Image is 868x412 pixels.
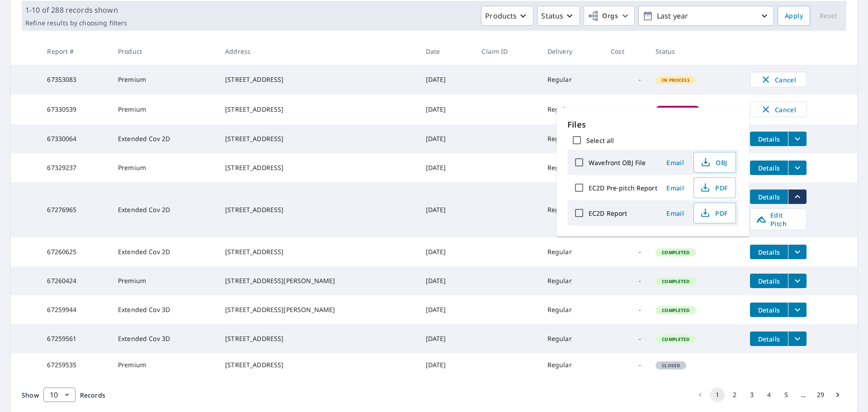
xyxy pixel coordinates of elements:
[419,38,475,65] th: Date
[541,10,563,21] p: Status
[419,324,475,353] td: [DATE]
[225,205,411,214] div: [STREET_ADDRESS]
[111,353,218,377] td: Premium
[111,182,218,237] td: Extended Cov 2D
[589,158,646,167] label: Wavefront OBJ File
[750,274,788,288] button: detailsBtn-67260424
[665,209,686,218] span: Email
[796,390,811,399] div: …
[788,303,807,317] button: filesDropdownBtn-67259944
[40,266,111,295] td: 67260424
[40,324,111,353] td: 67259561
[661,156,690,170] button: Email
[540,95,604,124] td: Regular
[225,134,411,143] div: [STREET_ADDRESS]
[40,295,111,324] td: 67259944
[750,161,788,175] button: detailsBtn-67329237
[540,38,604,65] th: Delivery
[759,74,797,85] span: Cancel
[225,334,411,343] div: [STREET_ADDRESS]
[656,278,695,284] span: Completed
[665,158,686,167] span: Email
[40,95,111,124] td: 67330539
[40,353,111,377] td: 67259535
[756,211,801,228] span: Edit Pitch
[656,107,699,113] span: Check Email
[111,295,218,324] td: Extended Cov 3D
[584,6,635,26] button: Orgs
[693,152,736,173] button: OBJ
[25,5,127,15] p: 1-10 of 288 records shown
[540,182,604,237] td: Regular
[225,105,411,114] div: [STREET_ADDRESS]
[755,135,783,143] span: Details
[693,203,736,223] button: PDF
[419,182,475,237] td: [DATE]
[540,124,604,153] td: Regular
[419,237,475,266] td: [DATE]
[22,391,39,399] span: Show
[779,388,793,402] button: Go to page 5
[40,38,111,65] th: Report #
[567,118,738,131] p: Files
[474,38,540,65] th: Claim ID
[638,6,774,26] button: Last year
[755,306,783,314] span: Details
[750,72,807,87] button: Cancel
[40,124,111,153] td: 67330064
[750,331,788,346] button: detailsBtn-67259561
[225,276,411,285] div: [STREET_ADDRESS][PERSON_NAME]
[589,184,657,192] label: EC2D Pre-pitch Report
[788,132,807,146] button: filesDropdownBtn-67330064
[419,153,475,182] td: [DATE]
[419,266,475,295] td: [DATE]
[40,65,111,95] td: 67353083
[727,388,742,402] button: Go to page 2
[661,206,690,220] button: Email
[218,38,418,65] th: Address
[788,331,807,346] button: filesDropdownBtn-67259561
[586,136,614,145] label: Select all
[656,307,695,313] span: Completed
[540,295,604,324] td: Regular
[604,295,648,324] td: -
[485,10,517,21] p: Products
[653,8,759,24] p: Last year
[755,164,783,172] span: Details
[43,382,75,407] div: 10
[750,245,788,259] button: detailsBtn-67260625
[588,10,618,22] span: Orgs
[750,132,788,146] button: detailsBtn-67330064
[788,274,807,288] button: filesDropdownBtn-67260424
[111,153,218,182] td: Premium
[111,38,218,65] th: Product
[755,335,783,343] span: Details
[648,38,743,65] th: Status
[788,189,807,204] button: filesDropdownBtn-67276965
[419,353,475,377] td: [DATE]
[540,353,604,377] td: Regular
[111,65,218,95] td: Premium
[785,10,803,22] span: Apply
[699,182,728,193] span: PDF
[111,124,218,153] td: Extended Cov 2D
[745,388,759,402] button: Go to page 3
[710,388,725,402] button: page 1
[40,153,111,182] td: 67329237
[750,102,807,117] button: Cancel
[699,208,728,218] span: PDF
[604,324,648,353] td: -
[750,208,807,230] a: Edit Pitch
[693,177,736,198] button: PDF
[419,95,475,124] td: [DATE]
[604,65,648,95] td: -
[225,247,411,256] div: [STREET_ADDRESS]
[481,6,533,26] button: Products
[419,124,475,153] td: [DATE]
[762,388,776,402] button: Go to page 4
[656,336,695,342] span: Completed
[225,305,411,314] div: [STREET_ADDRESS][PERSON_NAME]
[656,362,685,369] span: Closed
[43,388,75,402] div: Show 10 records
[604,95,648,124] td: -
